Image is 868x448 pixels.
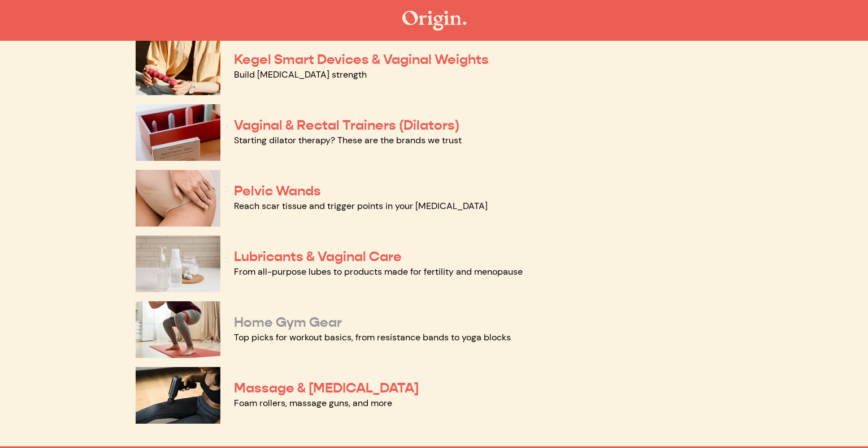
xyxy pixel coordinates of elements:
[234,397,392,409] a: Foam rollers, massage guns, and more
[136,39,220,95] img: Kegel Smart Devices & Vaginal Weights
[234,117,459,134] a: Vaginal & Rectal Trainers (Dilators)
[234,69,367,80] a: Build [MEDICAL_DATA] strength
[234,379,419,396] a: Massage & [MEDICAL_DATA]
[136,367,220,424] img: Massage & Myofascial Release
[234,51,489,68] a: Kegel Smart Devices & Vaginal Weights
[234,182,321,199] a: Pelvic Wands
[136,170,220,227] img: Pelvic Wands
[234,331,511,343] a: Top picks for workout basics, from resistance bands to yoga blocks
[234,200,488,212] a: Reach scar tissue and trigger points in your [MEDICAL_DATA]
[136,301,220,358] img: Home Gym Gear
[234,266,523,278] a: From all-purpose lubes to products made for fertility and menopause
[234,248,402,265] a: Lubricants & Vaginal Care
[234,134,462,146] a: Starting dilator therapy? These are the brands we trust
[402,11,466,31] img: The Origin Shop
[234,314,342,331] a: Home Gym Gear
[136,236,220,292] img: Lubricants & Vaginal Care
[136,104,220,161] img: Vaginal & Rectal Trainers (Dilators)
